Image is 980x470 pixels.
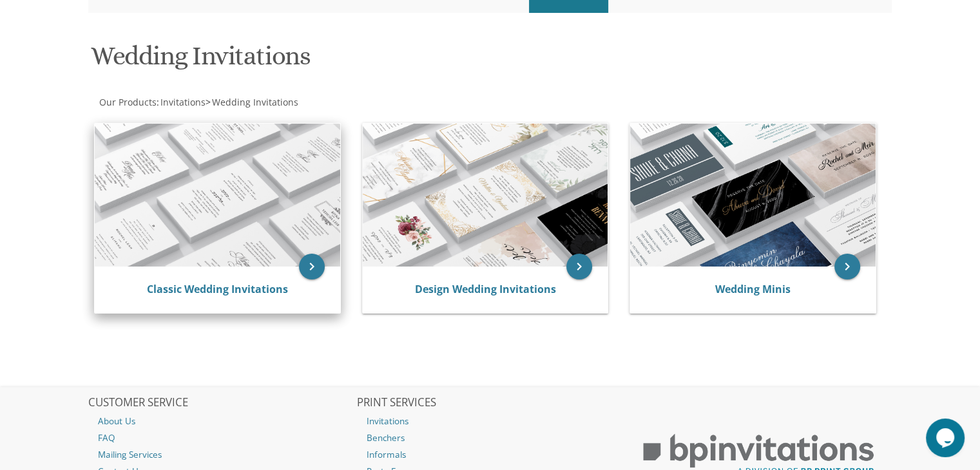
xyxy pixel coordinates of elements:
[88,413,355,429] a: About Us
[357,429,624,446] a: Benchers
[88,397,355,409] h2: CUSTOMER SERVICE
[357,446,624,463] a: Informals
[414,282,555,296] a: Design Wedding Invitations
[211,96,298,108] a: Wedding Invitations
[212,96,298,108] span: Wedding Invitations
[299,254,325,279] a: keyboard_arrow_right
[160,96,206,108] span: Invitations
[91,42,617,80] h1: Wedding Invitations
[834,254,860,279] a: keyboard_arrow_right
[159,96,206,108] a: Invitations
[630,124,876,267] img: Wedding Minis
[566,254,592,279] a: keyboard_arrow_right
[88,96,490,109] div: :
[95,124,340,267] img: Classic Wedding Invitations
[363,124,608,267] img: Design Wedding Invitations
[206,96,298,108] span: >
[147,282,288,296] a: Classic Wedding Invitations
[926,418,967,457] iframe: chat widget
[98,96,157,108] a: Our Products
[715,282,791,296] a: Wedding Minis
[357,397,624,409] h2: PRINT SERVICES
[88,429,355,446] a: FAQ
[88,446,355,463] a: Mailing Services
[357,413,624,429] a: Invitations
